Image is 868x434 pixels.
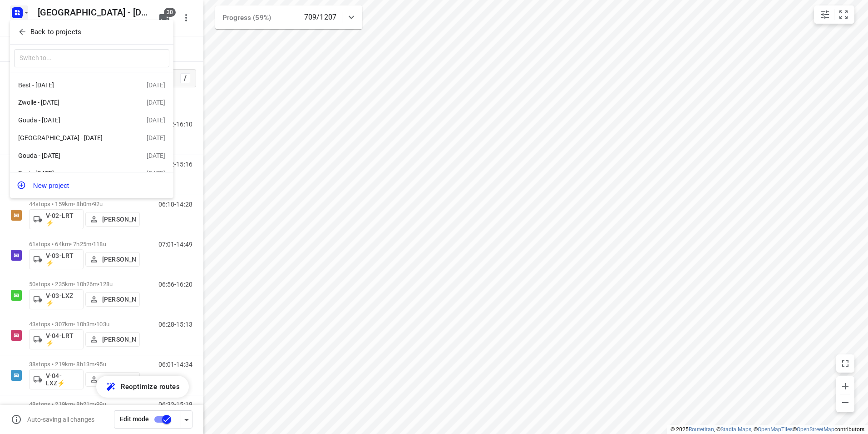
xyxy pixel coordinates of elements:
[10,147,173,165] div: Gouda - [DATE][DATE]
[147,99,165,106] div: [DATE]
[10,165,173,182] div: Best - [DATE][DATE]
[147,152,165,159] div: [DATE]
[10,94,173,111] div: Zwolle - [DATE][DATE]
[18,170,123,177] div: Best - [DATE]
[14,25,169,40] button: Back to projects
[30,27,81,37] p: Back to projects
[147,134,165,141] div: [DATE]
[147,170,165,177] div: [DATE]
[18,152,123,159] div: Gouda - [DATE]
[10,111,173,129] div: Gouda - [DATE][DATE]
[14,49,169,68] input: Switch to...
[10,129,173,147] div: [GEOGRAPHIC_DATA] - [DATE][DATE]
[10,76,173,94] div: Best - [DATE][DATE]
[18,81,123,89] div: Best - [DATE]
[147,81,165,89] div: [DATE]
[10,176,173,194] button: New project
[18,99,123,106] div: Zwolle - [DATE]
[147,116,165,124] div: [DATE]
[18,116,123,124] div: Gouda - [DATE]
[18,134,123,141] div: [GEOGRAPHIC_DATA] - [DATE]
